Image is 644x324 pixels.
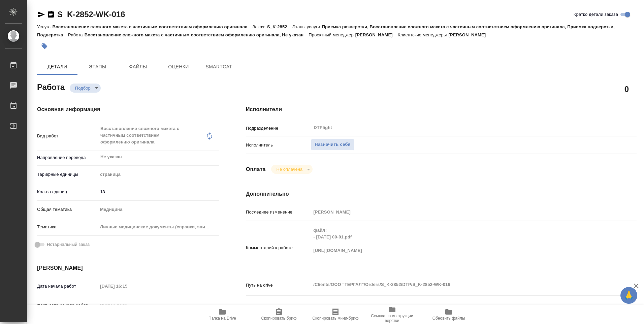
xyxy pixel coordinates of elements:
[311,225,604,270] textarea: файл: - [DATE] 09-01.pdf [URL][DOMAIN_NAME]
[37,206,98,213] p: Общая тематика
[37,154,98,161] p: Направление перевода
[246,245,311,251] p: Комментарий к работе
[311,139,354,151] button: Назначить себя
[47,241,90,248] span: Нотариальный заказ
[246,282,311,289] p: Путь на drive
[98,204,219,215] div: Медицина
[98,187,219,197] input: ✎ Введи что-нибудь
[194,305,251,324] button: Папка на Drive
[292,24,322,29] p: Этапы услуги
[420,305,477,324] button: Обновить файлы
[623,288,635,302] span: 🙏
[208,316,236,321] span: Папка на Drive
[246,105,637,114] h4: Исполнители
[203,63,235,71] span: SmartCat
[73,85,93,91] button: Подбор
[309,32,355,37] p: Проектный менеджер
[267,24,292,29] p: S_K-2852
[85,32,309,37] p: Восстановление сложного макета с частичным соответствием оформлению оригинала, Не указан
[312,316,358,321] span: Скопировать мини-бриф
[311,207,604,217] input: Пустое поле
[261,316,296,321] span: Скопировать бриф
[37,224,98,230] p: Тематика
[448,32,491,37] p: [PERSON_NAME]
[432,316,465,321] span: Обновить файлы
[41,63,73,71] span: Детали
[37,39,52,54] button: Добавить тэг
[37,264,219,272] h4: [PERSON_NAME]
[368,314,416,323] span: Ссылка на инструкции верстки
[246,125,311,132] p: Подразделение
[315,141,350,149] span: Назначить себя
[271,165,313,174] div: Подбор
[246,165,266,173] h4: Оплата
[37,302,98,309] p: Факт. дата начала работ
[37,24,52,29] p: Услуга
[68,32,85,37] p: Работа
[620,287,637,304] button: 🙏
[624,83,629,95] h2: 0
[37,24,615,37] p: Приемка разверстки, Восстановление сложного макета с частичным соответствием оформлению оригинала...
[37,133,98,139] p: Вид работ
[122,63,154,71] span: Файлы
[98,221,219,233] div: Личные медицинские документы (справки, эпикризы)
[307,305,364,324] button: Скопировать мини-бриф
[70,84,101,93] div: Подбор
[37,171,98,178] p: Тарифные единицы
[364,305,420,324] button: Ссылка на инструкции верстки
[246,142,311,149] p: Исполнитель
[98,169,219,180] div: страница
[37,189,98,195] p: Кол-во единиц
[82,63,114,71] span: Этапы
[246,209,311,216] p: Последнее изменение
[251,305,307,324] button: Скопировать бриф
[37,80,65,93] h2: Работа
[37,105,219,114] h4: Основная информация
[98,300,157,310] input: Пустое поле
[37,10,45,19] button: Скопировать ссылку для ЯМессенджера
[98,281,157,291] input: Пустое поле
[355,32,398,37] p: [PERSON_NAME]
[52,24,252,29] p: Восстановление сложного макета с частичным соответствием оформлению оригинала
[574,11,618,18] span: Кратко детали заказа
[275,166,304,172] button: Не оплачена
[311,279,604,290] textarea: /Clients/ООО "ТЕРГАЛ"/Orders/S_K-2852/DTP/S_K-2852-WK-016
[246,190,637,198] h4: Дополнительно
[37,283,98,290] p: Дата начала работ
[253,24,267,29] p: Заказ:
[162,63,195,71] span: Оценки
[47,10,55,19] button: Скопировать ссылку
[57,10,125,19] a: S_K-2852-WK-016
[398,32,449,37] p: Клиентские менеджеры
